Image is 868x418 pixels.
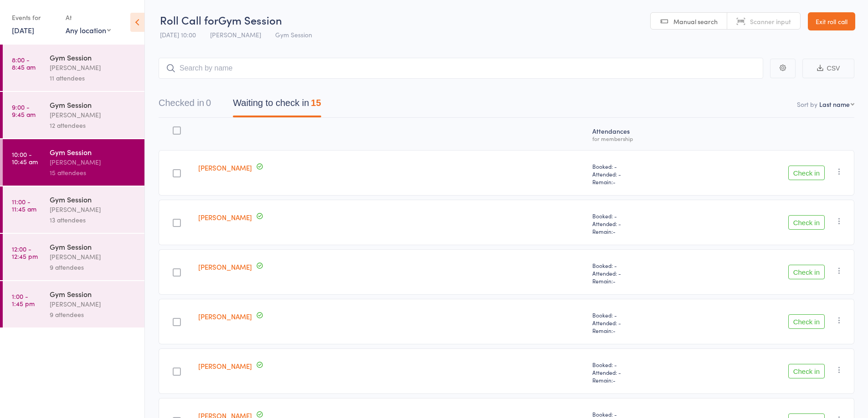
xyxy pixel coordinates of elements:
[50,157,137,167] div: [PERSON_NAME]
[788,215,825,230] button: Check in
[613,327,616,334] span: -
[3,92,144,138] a: 9:00 -9:45 amGym Session[PERSON_NAME]12 attendees
[592,368,693,376] span: Attended: -
[3,281,144,327] a: 1:00 -1:45 pmGym Session[PERSON_NAME]9 attendees
[50,110,137,120] div: [PERSON_NAME]
[788,166,825,180] button: Check in
[592,319,693,327] span: Attended: -
[160,30,196,39] span: [DATE] 10:00
[233,93,321,117] button: Waiting to check in15
[50,147,137,157] div: Gym Session
[50,194,137,204] div: Gym Session
[819,100,850,109] div: Last name
[592,410,693,418] span: Booked: -
[50,120,137,131] div: 12 attendees
[802,59,854,78] button: CSV
[3,186,144,233] a: 11:00 -11:45 amGym Session[PERSON_NAME]13 attendees
[206,98,211,108] div: 0
[50,215,137,225] div: 13 attendees
[592,162,693,170] span: Booked: -
[198,212,252,222] a: [PERSON_NAME]
[198,163,252,172] a: [PERSON_NAME]
[12,245,38,260] time: 12:00 - 12:45 pm
[50,242,137,252] div: Gym Session
[589,122,697,146] div: Atten­dances
[788,364,825,378] button: Check in
[50,262,137,272] div: 9 attendees
[3,234,144,280] a: 12:00 -12:45 pmGym Session[PERSON_NAME]9 attendees
[50,309,137,320] div: 9 attendees
[613,376,616,384] span: -
[50,289,137,299] div: Gym Session
[218,12,282,27] span: Gym Session
[613,227,616,235] span: -
[50,167,137,178] div: 15 attendees
[3,45,144,91] a: 8:00 -8:45 amGym Session[PERSON_NAME]11 attendees
[12,151,38,165] time: 10:00 - 10:45 am
[12,103,36,118] time: 9:00 - 9:45 am
[592,178,693,186] span: Remain:
[788,314,825,329] button: Check in
[66,10,111,25] div: At
[592,212,693,220] span: Booked: -
[12,292,35,307] time: 1:00 - 1:45 pm
[592,327,693,334] span: Remain:
[160,12,218,27] span: Roll Call for
[50,100,137,110] div: Gym Session
[311,98,321,108] div: 15
[275,30,312,39] span: Gym Session
[159,93,211,117] button: Checked in0
[210,30,261,39] span: [PERSON_NAME]
[12,56,36,71] time: 8:00 - 8:45 am
[198,361,252,371] a: [PERSON_NAME]
[673,17,718,26] span: Manual search
[592,277,693,285] span: Remain:
[797,100,817,109] label: Sort by
[592,220,693,227] span: Attended: -
[50,52,137,62] div: Gym Session
[12,198,36,212] time: 11:00 - 11:45 am
[50,73,137,83] div: 11 attendees
[12,10,56,25] div: Events for
[50,299,137,309] div: [PERSON_NAME]
[592,227,693,235] span: Remain:
[613,277,616,285] span: -
[50,252,137,262] div: [PERSON_NAME]
[12,25,34,35] a: [DATE]
[592,170,693,178] span: Attended: -
[198,312,252,321] a: [PERSON_NAME]
[159,58,763,79] input: Search by name
[808,12,855,30] a: Exit roll call
[592,361,693,368] span: Booked: -
[50,204,137,215] div: [PERSON_NAME]
[66,25,111,35] div: Any location
[592,262,693,269] span: Booked: -
[198,262,252,272] a: [PERSON_NAME]
[592,376,693,384] span: Remain:
[592,311,693,319] span: Booked: -
[3,139,144,186] a: 10:00 -10:45 amGym Session[PERSON_NAME]15 attendees
[592,136,693,141] div: for membership
[750,17,791,26] span: Scanner input
[788,265,825,279] button: Check in
[592,269,693,277] span: Attended: -
[613,178,616,186] span: -
[50,62,137,73] div: [PERSON_NAME]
